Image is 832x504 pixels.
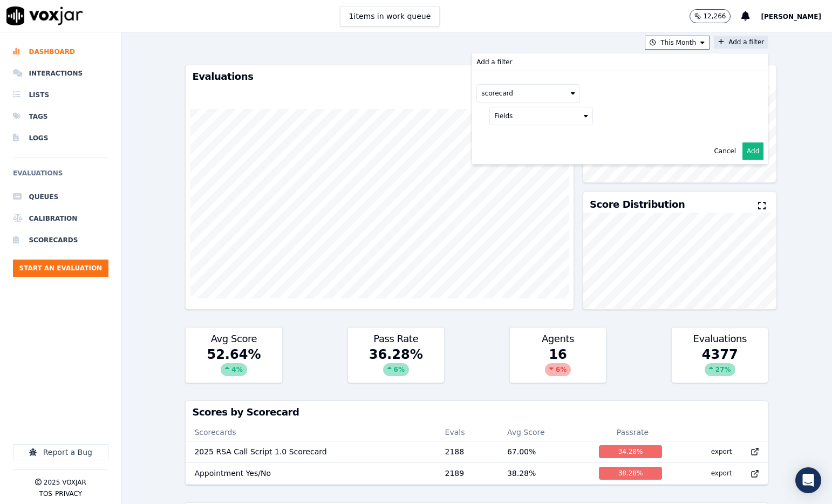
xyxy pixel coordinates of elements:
[348,346,444,383] div: 36.28 %
[44,478,86,487] p: 2025 Voxjar
[13,444,108,460] button: Report a Bug
[510,346,606,383] div: 16
[192,407,761,417] h3: Scores by Scorecard
[6,6,83,25] img: voxjar logo
[383,363,409,376] div: 6 %
[545,363,571,376] div: 6 %
[703,12,726,21] p: 12,266
[13,106,108,127] a: Tags
[599,445,662,458] div: 34.28 %
[489,107,593,125] button: Fields
[13,41,108,63] a: Dashboard
[354,334,438,344] h3: Pass Rate
[761,13,821,21] span: [PERSON_NAME]
[186,346,282,383] div: 52.64 %
[437,441,499,462] td: 2188
[714,36,768,49] button: Add a filterAdd a filter scorecard Fields Cancel Add
[13,84,108,106] a: Lists
[499,462,590,484] td: 38.28 %
[705,363,735,376] div: 27 %
[714,147,736,155] button: Cancel
[13,260,108,277] button: Start an Evaluation
[221,363,247,376] div: 4 %
[437,462,499,484] td: 2189
[13,186,108,208] a: Queues
[476,84,580,103] button: scorecard
[55,489,82,498] button: Privacy
[672,346,768,383] div: 4377
[186,424,436,441] th: Scorecards
[599,467,662,480] div: 38.28 %
[13,167,108,186] h6: Evaluations
[703,443,741,460] button: export
[690,9,731,23] button: 12,266
[437,424,499,441] th: Evals
[186,441,436,462] td: 2025 RSA Call Script 1.0 Scorecard
[39,489,52,498] button: TOS
[192,334,275,344] h3: Avg Score
[703,465,741,482] button: export
[590,200,685,209] h3: Score Distribution
[13,127,108,149] a: Logs
[186,462,436,484] td: Appointment Yes/No
[499,424,590,441] th: Avg Score
[499,441,590,462] td: 67.00 %
[590,424,675,441] th: Passrate
[192,72,567,81] h3: Evaluations
[795,467,821,493] div: Open Intercom Messenger
[742,142,763,160] button: Add
[13,63,108,84] a: Interactions
[761,10,832,23] button: [PERSON_NAME]
[678,334,761,344] h3: Evaluations
[516,334,599,344] h3: Agents
[645,36,710,50] button: This Month
[476,58,512,66] p: Add a filter
[340,6,440,26] button: 1items in work queue
[13,229,108,251] a: Scorecards
[690,9,741,23] button: 12,266
[13,208,108,229] a: Calibration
